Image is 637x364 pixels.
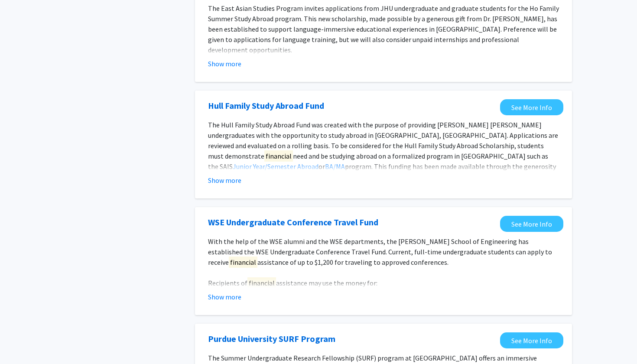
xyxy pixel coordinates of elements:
a: Opens in a new tab [208,99,324,112]
p: The East Asian Studies Program invites applications from JHU undergraduate and graduate students ... [208,3,559,55]
p: The Hull Family Study Abroad Fund was created with the purpose of providing [PERSON_NAME] [PERSON... [208,120,559,192]
a: Opens in a new tab [208,216,378,229]
mark: financial [264,150,293,162]
mark: financial [229,257,257,268]
button: Show more [208,292,241,302]
button: Show more [208,175,241,185]
button: Show more [208,58,241,69]
a: Opens in a new tab [500,216,563,232]
a: BA/MA [325,162,345,171]
mark: financial [247,277,276,289]
iframe: Chat [6,325,37,357]
a: Junior Year/Semester Abroad [233,162,318,171]
a: Opens in a new tab [500,99,563,115]
p: With the help of the WSE alumni and the WSE departments, the [PERSON_NAME] School of Engineering ... [208,236,559,267]
p: Recipients of assistance may use the money for: [208,278,559,288]
a: Opens in a new tab [208,332,335,345]
a: Opens in a new tab [500,332,563,348]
